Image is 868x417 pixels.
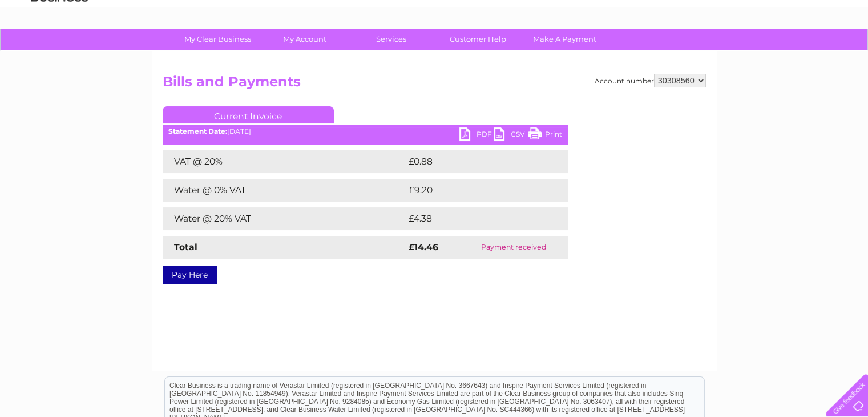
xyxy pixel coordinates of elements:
b: Statement Date: [168,127,227,135]
a: Services [344,29,438,50]
div: [DATE] [163,127,568,135]
a: Blog [769,49,785,57]
div: Account number [595,74,706,87]
td: £4.38 [406,207,541,230]
a: Log out [830,49,857,57]
td: £0.88 [406,150,542,173]
td: £9.20 [406,179,542,202]
a: Customer Help [431,29,525,50]
a: My Clear Business [171,29,265,50]
a: 0333 014 3131 [653,6,732,20]
a: CSV [494,127,528,144]
strong: Total [174,242,197,252]
div: Clear Business is a trading name of Verastar Limited (registered in [GEOGRAPHIC_DATA] No. 3667643... [165,6,704,55]
h2: Bills and Payments [163,74,706,95]
a: Print [528,127,562,144]
a: Pay Here [163,266,217,284]
a: Contact [792,49,820,57]
td: Water @ 0% VAT [163,179,406,202]
a: PDF [459,127,494,144]
img: logo.png [30,30,88,65]
a: Telecoms [728,49,762,57]
td: VAT @ 20% [163,150,406,173]
td: Water @ 20% VAT [163,207,406,230]
strong: £14.46 [409,242,438,252]
a: My Account [257,29,352,50]
a: Current Invoice [163,106,334,123]
td: Payment received [459,236,567,259]
a: Energy [696,49,721,57]
a: Water [667,49,689,57]
a: Make A Payment [518,29,612,50]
